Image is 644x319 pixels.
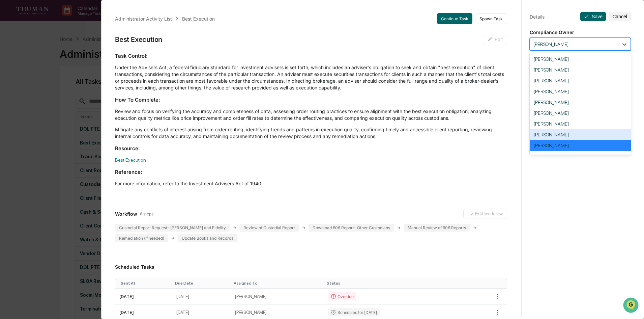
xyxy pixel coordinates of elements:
div: Scheduled for [DATE] [328,308,379,316]
div: Administrator Activity List [115,16,172,22]
div: 🗄️ [49,86,54,91]
p: Under the Advisers Act, a federal fiduciary standard for investment advisers is set forth, which ... [115,64,507,91]
div: We're available if you need us! [23,58,85,64]
strong: Reference: [115,169,142,175]
img: 1746055101610-c473b297-6a78-478c-a979-82029cc54cd1 [7,52,19,64]
button: Save [580,12,606,21]
div: [PERSON_NAME] [530,86,631,97]
div: Toggle SortBy [327,281,461,286]
button: Spawn Task [475,13,507,24]
div: [PERSON_NAME] [530,54,631,64]
input: Clear [18,31,111,38]
div: [PERSON_NAME] [530,75,631,86]
div: Manual Review of 606 Reports [404,224,470,232]
iframe: Open customer support [622,297,641,315]
button: Edit [483,35,507,44]
a: 🗄️Attestations [46,82,86,95]
div: Details [530,14,545,20]
div: Review of Custodial Report [239,224,299,232]
button: Edit workflow [463,209,507,218]
p: Mitigate any conflicts of interest arising from order routing, identifying trends and patterns in... [115,126,507,140]
a: 🖐️Preclearance [4,82,46,95]
strong: Task Control: [115,53,148,59]
div: Start new chat [23,52,111,58]
span: Pylon [67,114,82,119]
h3: Scheduled Tasks [115,264,507,270]
button: Continue Task [437,13,472,24]
a: 🔎Data Lookup [4,95,45,107]
div: Best Execution [182,16,215,22]
p: For more information, refer to the Investment Advisers Act of 1940. [115,180,507,187]
a: Powered byPylon [48,114,82,119]
div: 🖐️ [7,86,12,91]
div: Toggle SortBy [121,281,170,286]
div: Best Execution [115,35,162,44]
p: Review and focus on verifying the accuracy and completeness of data, assessing order routing prac... [115,108,507,122]
div: [PERSON_NAME] [530,108,631,118]
div: 🔎 [7,99,12,104]
strong: Resource: [115,145,140,152]
strong: How To Complete: [115,97,160,103]
div: Overdue [328,292,356,300]
td: [DATE] [172,289,231,304]
div: [PERSON_NAME] [530,118,631,129]
p: Compliance Owner [530,29,631,35]
button: Cancel [609,12,631,21]
span: Workflow [115,211,137,217]
div: Custodial Report Request- [PERSON_NAME] and Fidelity [115,224,230,232]
div: Toggle SortBy [175,281,228,286]
span: Data Lookup [13,98,42,105]
div: [PERSON_NAME] [530,140,631,151]
p: How can we help? [7,14,123,25]
button: Start new chat [115,54,123,62]
span: 6 steps [140,211,153,216]
span: Preclearance [13,85,43,92]
td: [PERSON_NAME] [231,289,324,304]
div: Download 606 Report- Other Custodians [309,224,394,232]
div: [PERSON_NAME] [530,64,631,75]
td: [DATE] [115,289,172,304]
a: Best Execution [115,157,146,163]
div: [PERSON_NAME] [530,97,631,108]
div: Remediation (if needed) [115,234,168,242]
div: Compliance Group: Administrators [530,151,631,162]
span: Attestations [56,85,84,92]
div: [PERSON_NAME] [530,129,631,140]
div: Toggle SortBy [234,281,321,286]
div: Update Books and Records [178,234,237,242]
